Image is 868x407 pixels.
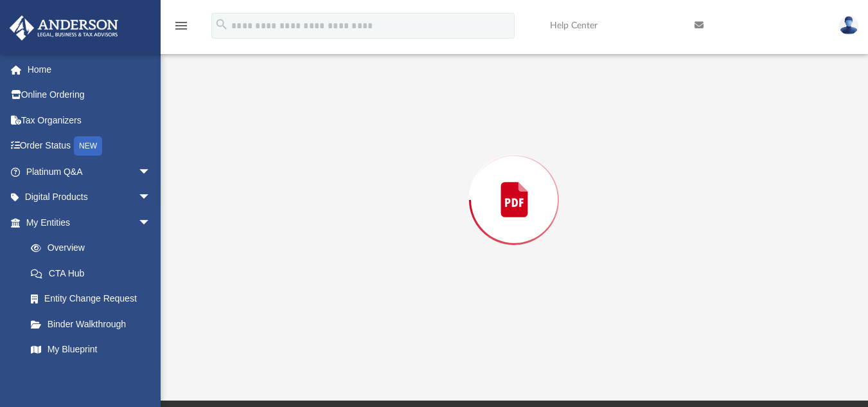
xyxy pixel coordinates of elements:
img: User Pic [839,16,858,35]
a: Tax Organizers [9,107,170,133]
i: search [215,17,229,32]
span: arrow_drop_down [138,210,164,236]
a: Order StatusNEW [9,133,170,159]
a: My Blueprint [18,337,164,363]
i: menu [173,18,189,33]
a: Overview [18,235,170,261]
span: arrow_drop_down [138,185,164,211]
a: Digital Productsarrow_drop_down [9,185,170,210]
a: My Entitiesarrow_drop_down [9,210,170,235]
a: Home [9,57,170,82]
a: Online Ordering [9,82,170,108]
img: Anderson Advisors Platinum Portal [6,15,122,41]
span: arrow_drop_down [138,159,164,185]
a: CTA Hub [18,260,170,286]
a: Entity Change Request [18,286,170,312]
a: Binder Walkthrough [18,311,170,337]
div: NEW [74,136,102,156]
a: Tax Due Dates [18,362,170,388]
a: Platinum Q&Aarrow_drop_down [9,159,170,185]
a: menu [173,24,189,33]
